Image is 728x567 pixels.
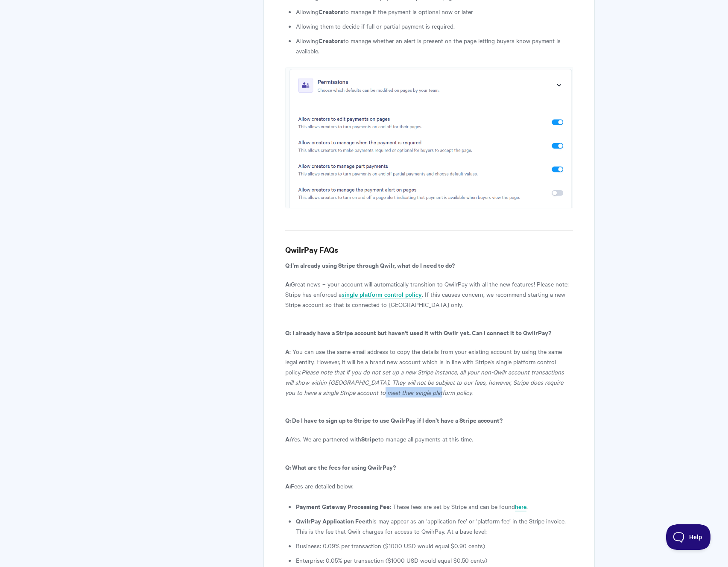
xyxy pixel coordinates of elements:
[285,244,573,256] h3: QwilrPay FAQs
[361,434,378,443] b: Stripe
[296,6,573,17] li: Allowing to manage if the payment is optional now or later
[285,434,573,444] p: Yes. We are partnered with to manage all payments at this time.
[291,260,455,269] b: I’m already using Stripe through Qwilr, what do I need to do?
[319,7,343,16] b: Creators
[515,502,526,511] a: here
[296,516,367,525] strong: QwilrPay Application Fee:
[296,541,573,551] li: Business: 0.09% per transaction ($1000 USD would equal $0.90 cents)
[296,516,573,536] li: this may appear as an ‘application fee’ or ‘platform fee’ in the Stripe invoice. This is the fee ...
[285,67,573,208] img: file-qBdlx7BcRH.png
[285,481,291,490] b: A:
[285,462,396,471] b: Q: What are the fees for using QwilrPay?
[285,346,573,397] p: : You can use the same email address to copy the details from your existing account by using the ...
[285,279,291,288] b: A:
[296,35,573,56] li: Allowing to manage whether an alert is present on the page letting buyers know payment is available.
[285,434,291,443] b: A:
[285,415,503,424] b: Q: Do I have to sign up to Stripe to use QwilrPay if I don’t have a Stripe account?
[292,328,551,337] b: I already have a Stripe account but haven't used it with Qwilr yet. Can I connect it to QwilrPay?
[319,36,343,45] b: Creators
[285,279,573,310] p: Great news – your account will automatically transition to QwilrPay with all the new features! Pl...
[296,21,573,31] li: Allowing them to decide if full or partial payment is required.
[296,555,573,565] li: Enterprise: 0.05% per transaction ($1000 USD would equal $0.50 cents)
[285,347,289,356] b: A
[666,524,711,550] iframe: Toggle Customer Support
[285,481,573,491] p: Fees are detailed below:
[285,328,291,337] b: Q:
[296,502,390,511] b: Payment Gateway Processing Fee
[285,260,289,269] b: Q
[342,290,422,299] a: single platform control policy
[296,501,573,511] li: : These fees are set by Stripe and can be found .
[285,260,573,270] p: :
[285,368,564,397] i: Please note that if you do not set up a new Stripe instance, all your non-Qwilr account transacti...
